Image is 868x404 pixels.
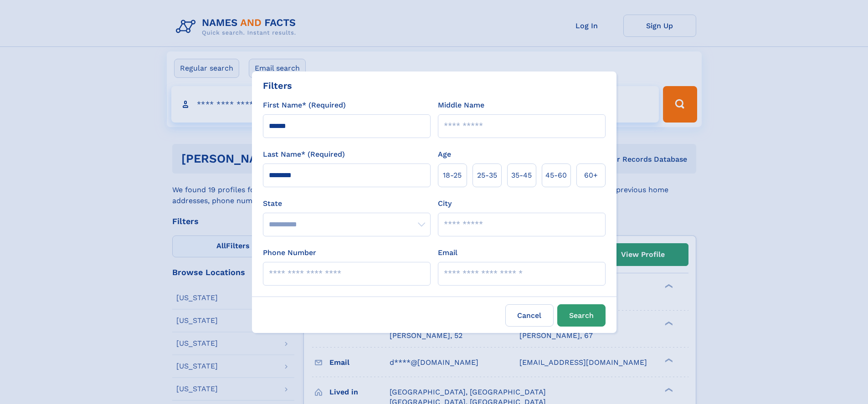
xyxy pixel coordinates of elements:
label: First Name* (Required) [263,100,346,111]
button: Search [557,304,606,327]
span: 25‑35 [477,170,497,181]
label: Email [438,247,457,258]
label: City [438,198,452,209]
label: Last Name* (Required) [263,149,345,160]
div: Filters [263,79,292,92]
span: 18‑25 [443,170,462,181]
label: Cancel [505,304,554,327]
span: 60+ [584,170,598,181]
label: Age [438,149,451,160]
label: State [263,198,431,209]
label: Middle Name [438,100,484,111]
label: Phone Number [263,247,316,258]
span: 45‑60 [545,170,567,181]
span: 35‑45 [511,170,532,181]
